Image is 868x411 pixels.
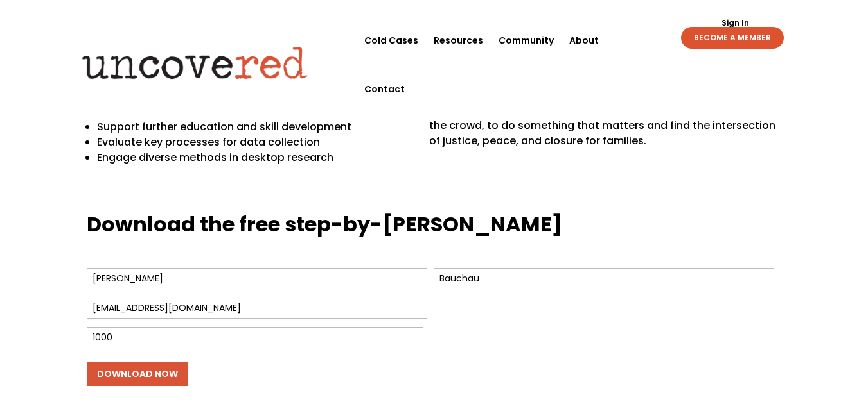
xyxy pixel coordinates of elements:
a: BECOME A MEMBER [681,27,784,49]
a: Cold Cases [364,16,418,65]
input: Download Now [87,362,188,386]
p: Support further education and skill development [97,119,410,135]
a: Sign In [714,19,756,27]
a: Resources [434,16,483,65]
h3: Download the free step-by-[PERSON_NAME] [87,210,781,246]
p: Evaluate key processes for data collection [97,135,410,150]
input: First Name [87,268,427,289]
a: About [569,16,599,65]
p: Engage diverse methods in desktop research [97,150,410,165]
a: Community [499,16,554,65]
img: Uncovered logo [71,38,319,88]
input: Email [87,298,427,319]
a: Contact [364,65,405,113]
input: Last Name [434,268,774,289]
input: Zip Code [87,327,423,348]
